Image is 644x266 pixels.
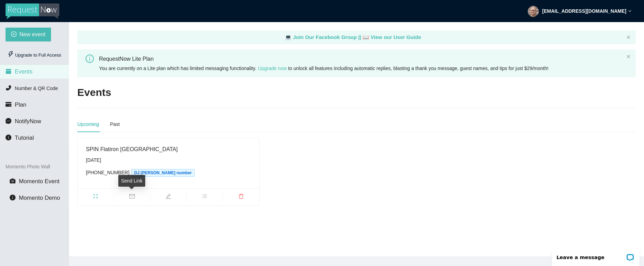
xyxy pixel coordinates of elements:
[285,34,291,40] span: laptop
[542,8,626,14] strong: [EMAIL_ADDRESS][DOMAIN_NAME]
[258,66,287,71] a: Upgrade now
[99,66,548,71] span: You are currently on a Lite plan which has limited messaging functionality. to unlock all feature...
[11,31,17,38] span: plus-circle
[15,86,58,91] span: Number & QR Code
[10,195,16,200] span: info-circle
[114,194,150,201] span: mail
[6,3,59,19] img: RequestNow
[15,68,32,75] span: Events
[6,48,63,62] div: Upgrade to Full Access
[628,9,632,13] span: down
[77,120,99,128] div: Upcoming
[285,34,363,40] a: laptop Join Our Facebook Group ||
[86,169,251,177] div: [PHONE_NUMBER]
[547,244,644,266] iframe: LiveChat chat widget
[363,34,369,40] span: laptop
[15,118,41,125] span: NotifyNow
[626,35,631,40] button: close
[223,194,259,201] span: delete
[99,55,624,63] div: RequestNow Lite Plan
[8,51,14,57] span: thunderbolt
[6,101,11,107] span: credit-card
[10,178,16,184] span: camera
[110,120,120,128] div: Past
[626,35,631,39] span: close
[187,194,222,201] span: bars
[6,28,51,41] button: plus-circleNew event
[6,135,11,140] span: info-circle
[150,194,186,201] span: edit
[118,175,145,187] div: Send Link
[6,68,11,74] span: calendar
[15,101,27,108] span: Plan
[15,135,34,141] span: Tutorial
[86,145,251,154] div: SPIN Flatiron [GEOGRAPHIC_DATA]
[131,169,195,177] span: DJ [PERSON_NAME] number
[528,6,539,17] img: 2de236b59bc6ada8e113f93b4d6519cd
[86,156,251,164] div: [DATE]
[77,86,111,100] h2: Events
[19,30,46,39] span: New event
[363,34,421,40] a: laptop View our User Guide
[86,55,94,63] span: info-circle
[626,55,631,59] button: close
[19,195,60,201] span: Momento Demo
[78,194,113,201] span: fullscreen
[6,118,11,124] span: message
[19,178,60,185] span: Momento Event
[6,85,11,91] span: phone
